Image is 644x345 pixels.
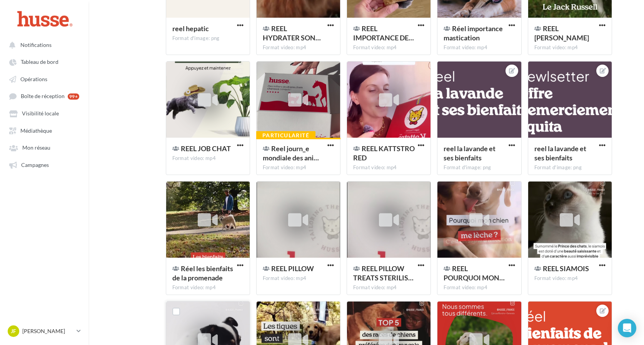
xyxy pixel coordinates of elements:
span: Boîte de réception [21,93,65,100]
a: Tableau de bord [5,55,84,68]
span: REEL PILLOW [271,264,314,273]
div: 99+ [68,93,79,100]
div: Format video: mp4 [172,284,244,291]
div: Format video: mp4 [353,284,424,291]
div: Format d'image: png [172,35,244,42]
span: REEL SIAMOIS [543,264,589,273]
div: Format video: mp4 [353,164,424,171]
div: Format video: mp4 [353,44,424,51]
a: Campagnes [5,158,84,172]
div: Format video: mp4 [172,155,244,162]
span: Réel importance mastication [444,24,503,42]
div: Format video: mp4 [534,44,606,51]
a: Médiathèque [5,123,84,137]
div: Open Intercom Messenger [618,319,636,337]
span: Visibilité locale [22,110,59,117]
span: JF [11,327,16,335]
span: REEL PILLOW TREATS STERILISED [353,264,414,282]
span: reel la lavande et ses bienfaits [534,144,586,162]
p: [PERSON_NAME] [22,327,73,335]
span: REEL KATTSTRO RED [353,144,415,162]
div: Format video: mp4 [263,44,334,51]
span: reel hepatic [172,24,209,33]
a: Boîte de réception 99+ [5,89,84,103]
a: JF [PERSON_NAME] [6,324,82,338]
a: Mon réseau [5,140,84,154]
div: Format video: mp4 [263,275,334,282]
span: Reel journ_e mondiale des animaux de compagnie [263,144,319,162]
div: Format d'image: png [444,164,515,171]
a: Opérations [5,72,84,86]
span: Médiathèque [20,127,52,134]
div: Format video: mp4 [444,284,515,291]
button: Notifications [5,38,81,52]
span: Notifications [20,42,52,48]
div: Format video: mp4 [444,44,515,51]
div: Format video: mp4 [263,164,334,171]
span: reel la lavande et ses bienfaits [444,144,496,162]
span: Mon réseau [22,145,50,151]
span: Tableau de bord [21,59,58,65]
span: Opérations [20,76,47,82]
span: Campagnes [21,162,49,168]
span: Réel les bienfaits de la promenade [172,264,233,282]
a: Visibilité locale [5,106,84,120]
div: Format video: mp4 [534,275,606,282]
span: REEL JOB CHAT [181,144,231,153]
div: Format d'image: png [534,164,606,171]
div: Particularité [256,131,315,140]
